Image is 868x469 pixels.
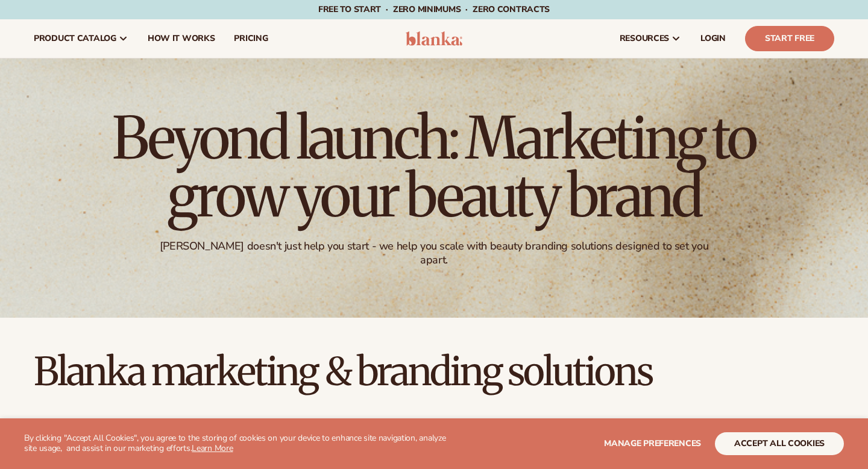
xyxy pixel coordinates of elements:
[406,31,463,46] img: logo
[604,438,701,449] span: Manage preferences
[604,432,701,455] button: Manage preferences
[24,19,138,58] a: product catalog
[700,34,726,43] span: LOGIN
[620,34,669,43] span: resources
[610,19,691,58] a: resources
[234,34,268,43] span: pricing
[224,19,277,58] a: pricing
[102,109,766,225] h1: Beyond launch: Marketing to grow your beauty brand
[151,239,717,268] div: [PERSON_NAME] doesn't just help you start - we help you scale with beauty branding solutions desi...
[24,433,453,454] p: By clicking "Accept All Cookies", you agree to the storing of cookies on your device to enhance s...
[34,34,116,43] span: product catalog
[691,19,735,58] a: LOGIN
[192,442,233,454] a: Learn More
[138,19,225,58] a: How It Works
[148,34,215,43] span: How It Works
[715,432,844,455] button: accept all cookies
[318,4,550,15] span: Free to start · ZERO minimums · ZERO contracts
[745,26,834,51] a: Start Free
